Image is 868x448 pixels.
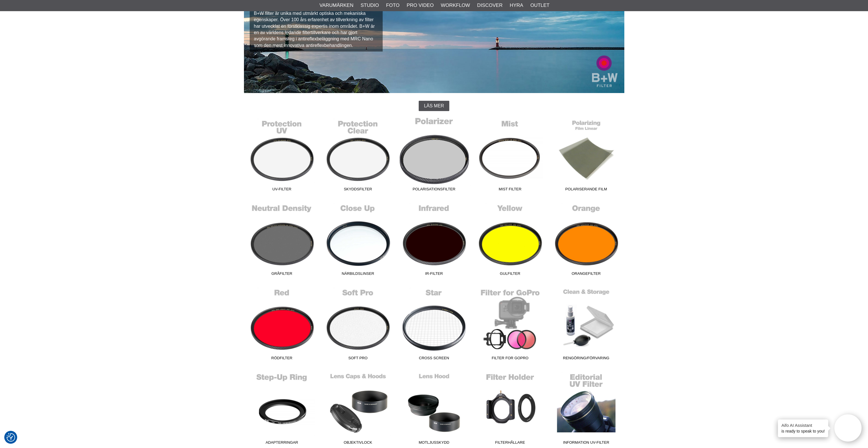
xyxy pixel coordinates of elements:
span: Motljusskydd [396,440,472,447]
span: Läs mer [424,103,444,108]
a: Outlet [530,2,549,9]
span: Objektivlock [320,440,396,447]
a: Skyddsfilter [320,117,396,194]
img: Revisit consent button [7,433,15,442]
a: Adapterringar [244,370,320,447]
a: Polarisationsfilter [396,117,472,194]
a: Discover [477,2,502,9]
span: Polarisationsfilter [396,186,472,194]
span: Mist Filter [472,186,548,194]
a: Information UV-Filter [548,370,624,447]
a: Mist Filter [472,117,548,194]
a: Rödfilter [244,286,320,363]
span: Adapterringar [244,440,320,447]
a: Hyra [510,2,523,9]
span: Polariserande film [548,186,624,194]
a: Orangefilter [548,201,624,279]
a: Varumärken [319,2,353,9]
span: Filter for GoPro [472,355,548,363]
span: IR-Filter [396,271,472,279]
a: Gulfilter [472,201,548,279]
a: Workflow [441,2,470,9]
a: Polariserande film [548,117,624,194]
a: Foto [386,2,400,9]
span: Gråfilter [244,271,320,279]
span: Filterhållare [472,440,548,447]
span: UV-Filter [244,186,320,194]
a: Cross Screen [396,286,472,363]
span: Närbildslinser [320,271,396,279]
a: Studio [361,2,379,9]
button: Samtyckesinställningar [7,432,15,443]
span: Rengöring/Förvaring [548,355,624,363]
a: Motljusskydd [396,370,472,447]
span: Orangefilter [548,271,624,279]
span: Cross Screen [396,355,472,363]
a: Gråfilter [244,201,320,279]
a: Soft Pro [320,286,396,363]
span: Gulfilter [472,271,548,279]
a: UV-Filter [244,117,320,194]
span: Skyddsfilter [320,186,396,194]
h4: Aifo AI Assistant [781,422,825,428]
a: Pro Video [407,2,434,9]
span: Information UV-Filter [548,440,624,447]
a: IR-Filter [396,201,472,279]
a: Närbildslinser [320,201,396,279]
a: Filterhållare [472,370,548,447]
a: Filter for GoPro [472,286,548,363]
a: Rengöring/Förvaring [548,286,624,363]
span: Rödfilter [244,355,320,363]
div: is ready to speak to you! [778,419,828,437]
a: Objektivlock [320,370,396,447]
span: Soft Pro [320,355,396,363]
